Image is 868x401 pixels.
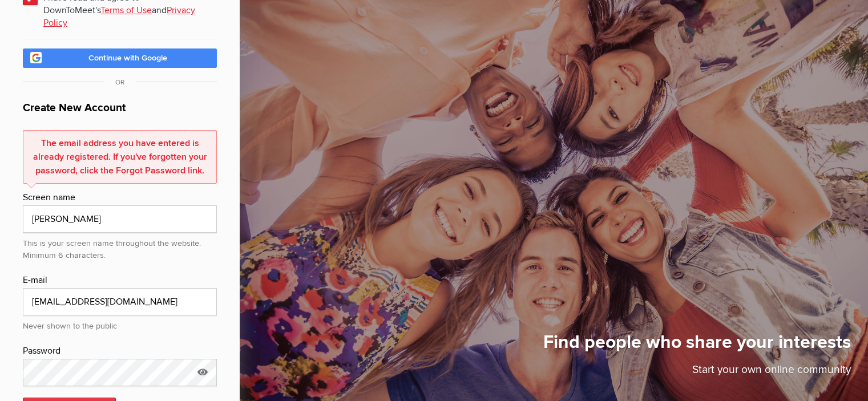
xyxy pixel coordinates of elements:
[23,130,217,184] div: The email address you have entered is already registered. If you've forgotten your password, clic...
[104,78,136,87] span: OR
[23,344,217,359] div: Password
[543,331,851,362] h1: Find people who share your interests
[23,315,217,333] div: Never shown to the public
[543,362,851,384] p: Start your own online community
[23,273,217,288] div: E-mail
[23,205,217,233] input: e.g. John Smith or John S.
[23,191,217,205] div: Screen name
[23,233,217,262] div: This is your screen name throughout the website. Minimum 6 characters.
[23,288,217,315] input: email@address.com
[23,48,217,68] a: Continue with Google
[23,100,217,123] h1: Create New Account
[100,5,152,16] a: Terms of Use
[88,53,167,63] span: Continue with Google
